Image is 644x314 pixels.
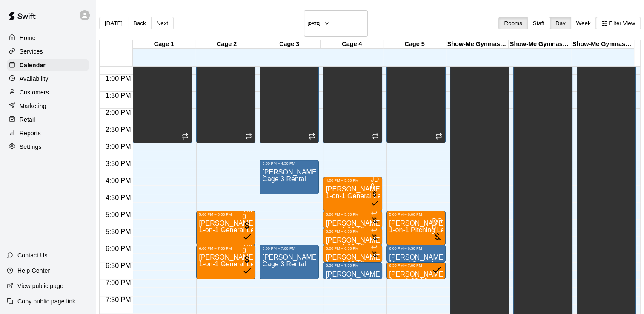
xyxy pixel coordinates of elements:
[7,86,89,99] a: Customers
[326,260,401,268] span: 1-on-1 30-Minute Lesson
[133,40,195,49] div: Cage 1
[389,260,447,268] span: Mound Cage 4 or 5
[326,212,380,217] div: 5:00 PM – 5:30 PM
[103,126,133,133] span: 2:30 PM
[262,260,306,268] span: Cage 3 Rental
[326,243,401,251] span: 1-on-1 30-Minute Lesson
[527,17,550,29] button: Staff
[323,245,382,262] div: 6:00 PM – 6:30 PM: 1-on-1 30-Minute Lesson
[17,251,48,260] p: Contact Us
[371,192,379,209] span: All customers have paid
[199,260,269,268] span: 1-on-1 General Lesson
[7,140,89,153] a: Settings
[326,246,380,251] div: 6:00 PM – 6:30 PM
[103,143,133,150] span: 3:00 PM
[389,246,443,251] div: 6:00 PM – 6:30 PM
[20,102,46,110] p: Marketing
[7,113,89,126] a: Retail
[128,17,152,29] button: Back
[432,217,442,225] span: DG
[103,92,133,99] span: 1:30 PM
[199,226,269,234] span: 1-on-1 General Lesson
[195,40,258,49] div: Cage 2
[242,225,252,243] span: All customers have paid
[498,17,527,29] button: Rooms
[262,175,306,183] span: Cage 3 Rental
[151,17,174,29] button: Next
[20,143,42,151] p: Settings
[262,246,316,251] div: 6:00 PM – 7:00 PM
[17,297,75,305] p: Copy public page link
[304,10,368,37] button: [DATE]
[326,229,380,234] div: 5:30 PM – 6:00 PM
[103,228,133,235] span: 5:30 PM
[242,259,252,277] span: All customers have paid
[326,178,380,183] div: 4:00 PM – 5:00 PM
[242,247,246,254] span: 0
[242,241,252,254] span: Tre Morris
[309,134,315,141] span: Recurring event
[20,74,49,83] p: Availability
[199,212,253,217] div: 5:00 PM – 6:00 PM
[323,228,382,245] div: 5:30 PM – 6:00 PM: 1-on-1 30-Minute Lesson
[7,72,89,85] a: Availability
[371,233,379,242] svg: No customers have paid
[386,262,446,279] div: 6:30 PM – 7:00 PM: Jaxon Gwyn
[326,263,380,268] div: 6:30 PM – 7:00 PM
[371,216,379,225] svg: No customers have paid
[20,129,41,137] p: Reports
[432,231,442,242] svg: No customers have paid
[199,246,253,251] div: 6:00 PM – 7:00 PM
[245,134,252,141] span: Recurring event
[99,17,128,29] button: [DATE]
[242,213,246,220] span: 0
[371,226,378,233] span: Recurring event
[323,211,382,228] div: 5:00 PM – 5:30 PM: 1-on-1 30-Minute Lesson
[262,161,316,166] div: 3:30 PM – 4:30 PM
[260,160,319,194] div: 3:30 PM – 4:30 PM: Jason Windsor
[371,176,379,190] span: Jake Deakins
[7,127,89,140] a: Reports
[571,17,596,29] button: Week
[260,245,319,279] div: 6:00 PM – 7:00 PM: Douglas Steinley
[103,160,133,167] span: 3:30 PM
[371,176,379,183] div: Jake Deakins
[7,45,89,58] a: Services
[20,34,36,42] p: Home
[326,192,395,200] span: 1-on-1 General Lesson
[371,183,375,190] span: 0
[389,263,443,268] div: 6:30 PM – 7:00 PM
[596,17,641,29] button: Filter View
[17,282,63,290] p: View public page
[383,40,446,49] div: Cage 5
[389,277,465,285] span: 1-on-1 30-Minute Lesson
[7,31,89,44] div: Home
[432,218,442,225] div: Drew Garrett
[432,218,442,231] span: Drew Garrett
[323,177,382,211] div: 4:00 PM – 5:00 PM: Kaden Graupman
[196,245,255,279] div: 6:00 PM – 7:00 PM: Rylan Wells
[550,17,571,29] button: Day
[326,226,401,234] span: 1-on-1 30-Minute Lesson
[20,115,35,124] p: Retail
[321,40,383,49] div: Cage 4
[389,212,443,217] div: 5:00 PM – 6:00 PM
[446,40,509,49] div: Show-Me Gymnastics Cage 1
[386,211,446,245] div: 5:00 PM – 6:00 PM: 1-on-1 Pitching Lesson
[103,109,133,116] span: 2:00 PM
[571,40,634,49] div: Show-Me Gymnastics Cage 3
[371,176,379,183] span: JD
[103,194,133,201] span: 4:30 PM
[7,59,89,71] a: Calendar
[103,262,133,269] span: 6:30 PM
[103,177,133,184] span: 4:00 PM
[258,40,321,49] div: Cage 3
[372,134,379,141] span: Recurring event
